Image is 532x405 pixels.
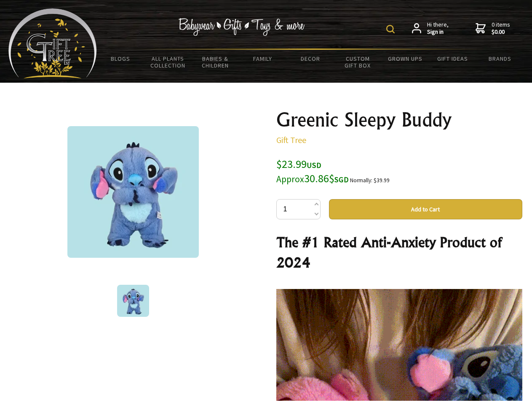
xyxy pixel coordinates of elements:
[117,285,149,317] img: Greenic Sleepy Buddy
[276,234,502,271] strong: The #1 Rated Anti-Anxiety Product of 2024
[334,50,382,74] a: Custom Gift Box
[276,173,304,185] small: Approx
[492,21,510,36] span: 0 items
[179,18,305,36] img: Babywear - Gifts - Toys & more
[239,50,287,67] a: Family
[329,199,522,219] button: Add to Cart
[412,21,449,36] a: Hi there,Sign in
[429,50,476,67] a: Gift Ideas
[307,160,321,170] span: USD
[144,50,192,74] a: All Plants Collection
[334,175,349,184] span: SGD
[67,126,199,258] img: Greenic Sleepy Buddy
[476,21,510,36] a: 0 items$0.00
[276,157,349,185] span: $23.99 30.86$
[381,50,429,67] a: Grown Ups
[276,135,306,145] a: Gift Tree
[427,28,449,36] strong: Sign in
[276,110,522,130] h1: Greenic Sleepy Buddy
[427,21,449,36] span: Hi there,
[97,50,144,67] a: BLOGS
[8,8,97,78] img: Babyware - Gifts - Toys and more...
[386,25,395,33] img: product search
[476,50,524,67] a: Brands
[192,50,239,74] a: Babies & Children
[492,28,510,36] strong: $0.00
[350,177,390,184] small: Normally: $39.99
[286,50,334,67] a: Decor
